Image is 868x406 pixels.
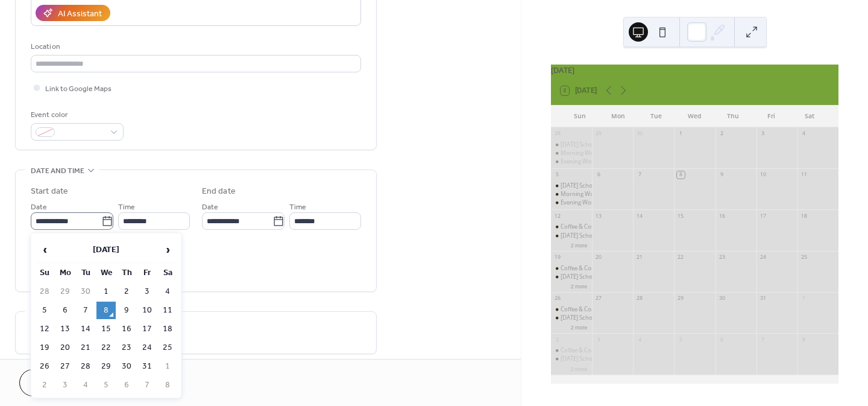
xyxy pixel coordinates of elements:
[677,130,684,138] div: 1
[35,320,54,338] td: 12
[714,106,752,127] div: Thu
[676,106,714,127] div: Wed
[118,201,135,214] span: Time
[31,185,68,198] div: Start date
[55,358,75,375] td: 27
[677,336,684,343] div: 5
[759,130,767,138] div: 3
[117,264,136,282] th: Th
[55,320,75,338] td: 13
[55,302,75,319] td: 6
[566,364,592,373] button: 2 more
[551,305,592,313] div: Coffee & Conversation
[759,171,767,179] div: 10
[554,130,561,138] div: 28
[561,264,620,272] div: Coffee & Conversation
[561,149,608,157] div: Morning Worship
[35,283,54,300] td: 28
[759,253,767,261] div: 24
[551,314,592,322] div: Sunday School
[800,212,808,220] div: 18
[159,238,177,262] span: ›
[595,171,602,179] div: 6
[117,283,136,300] td: 2
[55,283,75,300] td: 29
[96,302,116,319] td: 8
[636,212,643,220] div: 14
[58,8,102,21] div: AI Assistant
[158,320,177,338] td: 18
[677,295,684,302] div: 29
[551,65,838,76] div: [DATE]
[137,302,157,319] td: 10
[561,106,599,127] div: Sun
[551,355,592,363] div: Sunday School
[137,320,157,338] td: 17
[96,283,116,300] td: 1
[137,358,157,375] td: 31
[636,253,643,261] div: 21
[551,141,592,148] div: Sunday School
[76,358,95,375] td: 28
[31,109,121,121] div: Event color
[595,336,602,343] div: 3
[551,273,592,281] div: Sunday School
[35,376,54,394] td: 2
[35,302,54,319] td: 5
[117,302,136,319] td: 9
[158,376,177,394] td: 8
[561,232,597,239] div: [DATE] School
[554,336,561,343] div: 2
[31,201,47,214] span: Date
[31,165,84,177] span: Date and time
[36,238,54,262] span: ‹
[55,264,75,282] th: Mo
[117,376,136,394] td: 6
[55,339,75,357] td: 20
[637,106,676,127] div: Tue
[551,232,592,239] div: Sunday School
[636,336,643,343] div: 4
[551,149,592,157] div: Morning Worship
[595,130,602,138] div: 29
[561,141,597,148] div: [DATE] School
[31,40,359,53] div: Location
[137,283,157,300] td: 3
[158,264,177,282] th: Sa
[551,223,592,230] div: Coffee & Conversation
[561,346,620,354] div: Coffee & Conversation
[677,212,684,220] div: 15
[554,253,561,261] div: 19
[561,305,620,313] div: Coffee & Conversation
[55,376,75,394] td: 3
[718,253,725,261] div: 23
[117,320,136,338] td: 16
[96,376,116,394] td: 5
[76,376,95,394] td: 4
[137,339,157,357] td: 24
[76,320,95,338] td: 14
[790,106,829,127] div: Sat
[96,339,116,357] td: 22
[561,182,597,189] div: [DATE] School
[718,295,725,302] div: 30
[561,198,605,206] div: Evening Worship
[55,237,157,263] th: [DATE]
[554,212,561,220] div: 12
[595,212,602,220] div: 13
[800,295,808,302] div: 1
[158,358,177,375] td: 1
[566,240,592,249] button: 2 more
[800,130,808,138] div: 4
[561,190,608,198] div: Morning Worship
[36,5,110,21] button: AI Assistant
[554,171,561,179] div: 5
[76,302,95,319] td: 7
[718,171,725,179] div: 9
[800,171,808,179] div: 11
[554,295,561,302] div: 26
[677,171,684,179] div: 8
[117,339,136,357] td: 23
[35,358,54,375] td: 26
[718,130,725,138] div: 2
